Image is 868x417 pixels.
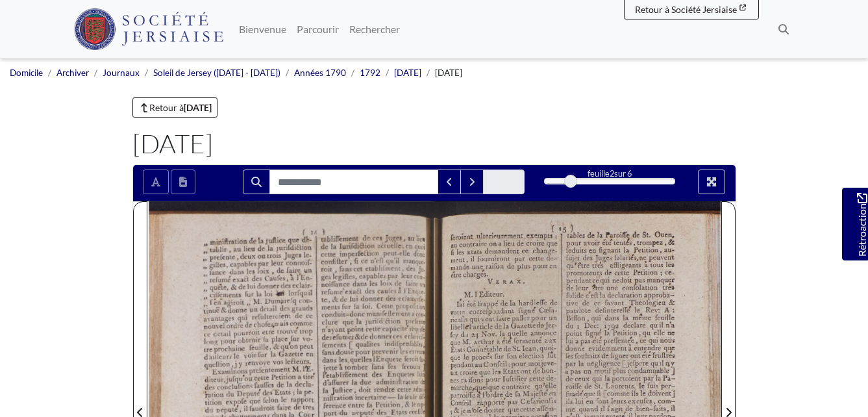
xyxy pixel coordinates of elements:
[588,168,610,179] font: feuille
[344,16,405,42] a: Rechercher
[171,170,195,194] button: Ouvrir la fenêtre de transcription
[291,16,344,42] a: Parcourir
[460,170,484,194] button: Prochain match
[438,170,461,194] button: Match précédent
[842,188,868,260] a: Souhaitez-vous nous faire part de vos commentaires ?
[394,68,421,78] a: [DATE]
[103,68,140,78] a: Journaux
[149,102,212,113] font: Retour à
[132,97,218,118] a: Retour à[DATE]
[132,128,736,159] h1: [DATE]
[294,68,346,78] a: Années 1790
[143,170,169,194] button: Basculer la sélection de texte (Alt+T)
[153,68,280,78] a: Soleil de Jersey ([DATE] - [DATE])
[10,68,43,78] a: Domicile
[360,68,380,78] a: 1792
[856,203,868,257] font: Rétroaction
[435,68,462,78] span: [DATE]
[74,8,224,50] img: Société Jersiaise
[74,5,224,53] a: Logo de la Société Jersiaise
[698,170,725,194] button: Mode plein écran
[56,68,89,78] a: Archiver
[635,4,737,15] span: Retour à Société Jersiaise
[234,16,291,42] a: Bienvenue
[184,102,212,113] strong: [DATE]
[243,170,270,194] button: Rechercher
[269,170,438,194] input: Chercher
[614,168,632,179] font: sur 6
[610,168,614,179] span: 2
